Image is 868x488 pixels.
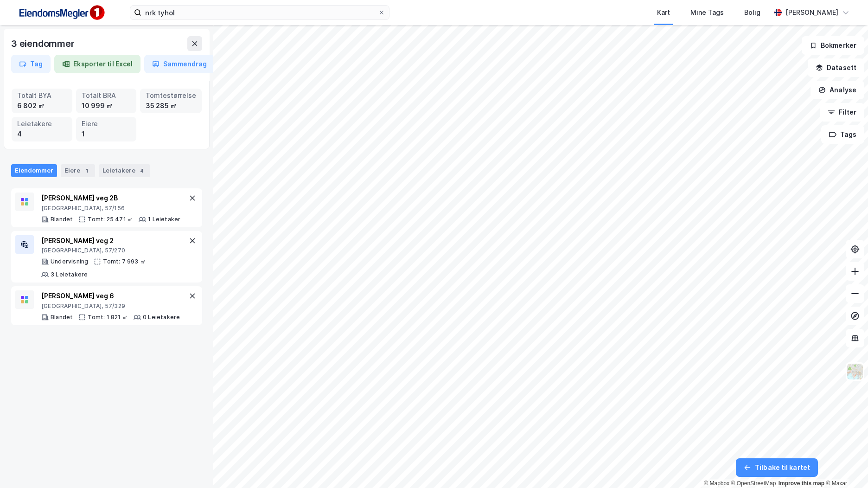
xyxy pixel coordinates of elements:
[137,166,147,175] div: 4
[146,101,196,111] div: 35 285 ㎡
[82,166,91,175] div: 1
[88,216,133,223] div: Tomt: 25 471 ㎡
[821,125,864,144] button: Tags
[11,55,51,73] button: Tag
[148,216,180,223] div: 1 Leietaker
[657,7,670,18] div: Kart
[82,119,131,129] div: Eiere
[51,216,73,223] div: Blandet
[802,36,864,55] button: Bokmerker
[54,55,140,73] button: Eksporter til Excel
[17,129,67,139] div: 4
[822,443,868,488] iframe: Chat Widget
[99,164,150,177] div: Leietakere
[17,90,67,101] div: Totalt BYA
[61,164,95,177] div: Eiere
[146,90,196,101] div: Tomtestørrelse
[736,458,818,477] button: Tilbake til kartet
[846,363,864,380] img: Z
[51,314,73,321] div: Blandet
[779,480,824,487] a: Improve this map
[103,258,146,265] div: Tomt: 7 993 ㎡
[811,81,864,99] button: Analyse
[11,36,77,51] div: 3 eiendommer
[731,480,776,487] a: OpenStreetMap
[82,90,131,101] div: Totalt BRA
[41,302,180,310] div: [GEOGRAPHIC_DATA], 57/329
[690,7,724,18] div: Mine Tags
[82,129,131,139] div: 1
[704,480,729,487] a: Mapbox
[51,271,88,278] div: 3 Leietakere
[88,314,128,321] div: Tomt: 1 821 ㎡
[141,6,378,19] input: Søk på adresse, matrikkel, gårdeiere, leietakere eller personer
[785,7,838,18] div: [PERSON_NAME]
[41,247,187,254] div: [GEOGRAPHIC_DATA], 57/270
[17,119,67,129] div: Leietakere
[82,101,131,111] div: 10 999 ㎡
[820,103,864,122] button: Filter
[41,193,180,204] div: [PERSON_NAME] veg 2B
[41,235,187,246] div: [PERSON_NAME] veg 2
[744,7,760,18] div: Bolig
[11,164,57,177] div: Eiendommer
[17,101,67,111] div: 6 802 ㎡
[41,290,180,302] div: [PERSON_NAME] veg 6
[41,205,180,212] div: [GEOGRAPHIC_DATA], 57/156
[144,55,215,73] button: Sammendrag
[808,58,864,77] button: Datasett
[822,443,868,488] div: Kontrollprogram for chat
[143,314,180,321] div: 0 Leietakere
[15,2,108,23] img: F4PB6Px+NJ5v8B7XTbfpPpyloAAAAASUVORK5CYII=
[51,258,88,265] div: Undervisning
